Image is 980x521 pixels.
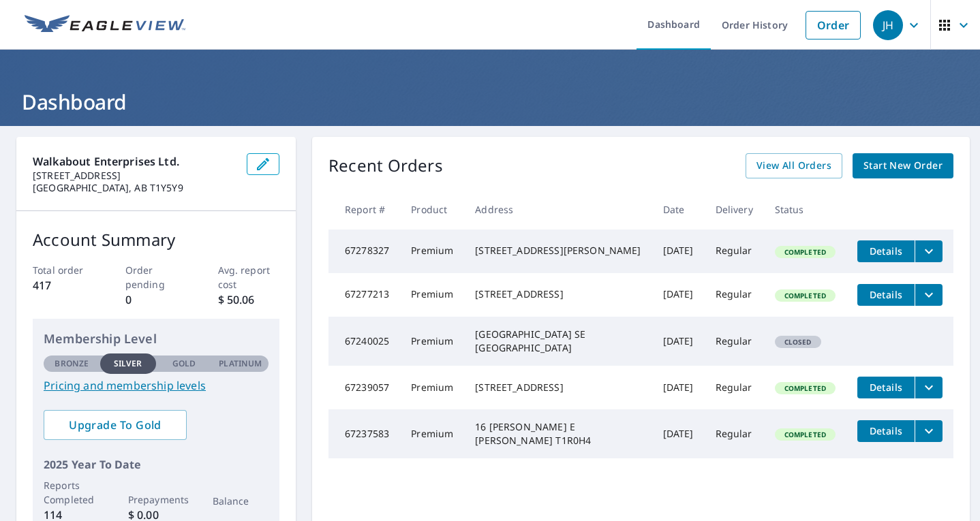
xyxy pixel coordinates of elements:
[33,227,279,252] p: Account Summary
[55,358,89,370] p: Bronze
[218,263,280,291] p: Avg. report cost
[652,189,705,230] th: Date
[44,330,269,348] p: Membership Level
[652,273,705,317] td: [DATE]
[172,358,196,370] p: Gold
[863,157,943,174] span: Start New Order
[400,317,464,366] td: Premium
[873,10,903,40] div: JH
[464,189,652,230] th: Address
[328,409,400,458] td: 67237583
[806,11,861,40] a: Order
[328,153,443,178] p: Recent Orders
[475,287,641,301] div: [STREET_ADDRESS]
[114,358,142,370] p: Silver
[328,189,400,230] th: Report #
[915,420,943,442] button: filesDropdownBtn-67237583
[328,230,400,273] td: 67278327
[866,381,906,394] span: Details
[400,409,464,458] td: Premium
[746,153,842,178] a: View All Orders
[475,244,641,257] div: [STREET_ADDRESS][PERSON_NAME]
[776,247,834,257] span: Completed
[705,317,764,366] td: Regular
[25,15,185,35] img: EV Logo
[764,189,846,230] th: Status
[915,377,943,398] button: filesDropdownBtn-67239057
[328,366,400,409] td: 67239057
[857,420,915,442] button: detailsBtn-67237583
[475,420,641,447] div: 16 [PERSON_NAME] E [PERSON_NAME] T1R0H4
[400,189,464,230] th: Product
[33,170,236,182] p: [STREET_ADDRESS]
[400,366,464,409] td: Premium
[213,494,269,508] p: Balance
[705,230,764,273] td: Regular
[125,291,187,308] p: 0
[915,240,943,262] button: filesDropdownBtn-67278327
[853,153,953,178] a: Start New Order
[866,244,906,257] span: Details
[55,417,176,432] span: Upgrade To Gold
[705,273,764,317] td: Regular
[44,377,269,394] a: Pricing and membership levels
[33,153,236,170] p: Walkabout Enterprises ltd.
[44,478,100,507] p: Reports Completed
[219,358,262,370] p: Platinum
[44,410,187,440] a: Upgrade To Gold
[400,273,464,317] td: Premium
[776,337,820,347] span: Closed
[128,492,185,507] p: Prepayments
[857,377,915,398] button: detailsBtn-67239057
[652,317,705,366] td: [DATE]
[475,381,641,394] div: [STREET_ADDRESS]
[44,456,269,473] p: 2025 Year To Date
[776,383,834,393] span: Completed
[857,284,915,306] button: detailsBtn-67277213
[915,284,943,306] button: filesDropdownBtn-67277213
[866,288,906,301] span: Details
[756,157,831,174] span: View All Orders
[33,277,95,294] p: 417
[16,88,964,116] h1: Dashboard
[705,366,764,409] td: Regular
[33,263,95,277] p: Total order
[652,366,705,409] td: [DATE]
[475,328,641,355] div: [GEOGRAPHIC_DATA] SE [GEOGRAPHIC_DATA]
[328,317,400,366] td: 67240025
[776,430,834,439] span: Completed
[705,409,764,458] td: Regular
[857,240,915,262] button: detailsBtn-67278327
[866,424,906,437] span: Details
[125,263,187,291] p: Order pending
[400,230,464,273] td: Premium
[33,182,236,194] p: [GEOGRAPHIC_DATA], AB T1Y5Y9
[218,291,280,308] p: $ 50.06
[776,291,834,300] span: Completed
[328,273,400,317] td: 67277213
[652,230,705,273] td: [DATE]
[705,189,764,230] th: Delivery
[652,409,705,458] td: [DATE]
